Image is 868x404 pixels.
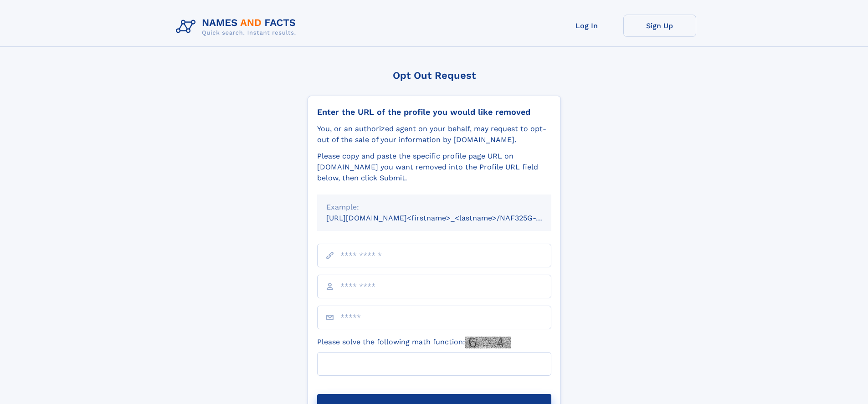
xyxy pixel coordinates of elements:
[326,214,569,222] small: [URL][DOMAIN_NAME]<firstname>_<lastname>/NAF325G-xxxxxxxx
[308,70,561,81] div: Opt Out Request
[317,123,551,145] div: You, or an authorized agent on your behalf, may request to opt-out of the sale of your informatio...
[623,15,696,37] a: Sign Up
[550,15,623,37] a: Log In
[317,151,551,184] div: Please copy and paste the specific profile page URL on [DOMAIN_NAME] you want removed into the Pr...
[326,202,542,213] div: Example:
[317,107,551,117] div: Enter the URL of the profile you would like removed
[172,15,303,39] img: Logo Names and Facts
[317,337,511,348] label: Please solve the following math function:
